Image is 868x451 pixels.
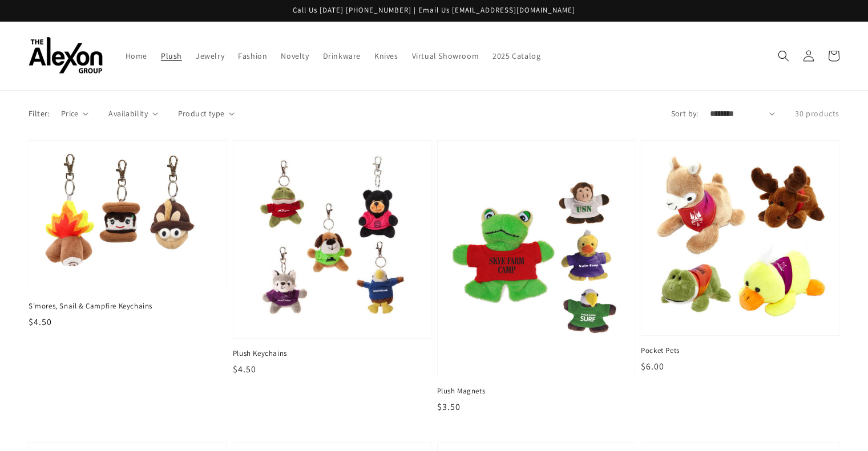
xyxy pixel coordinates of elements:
[437,386,636,396] span: Plush Magnets
[196,51,224,61] span: Jewelry
[61,108,89,120] summary: Price
[412,51,479,61] span: Virtual Showroom
[486,44,547,68] a: 2025 Catalog
[437,401,461,413] span: $3.50
[641,140,839,373] a: Pocket Pets Pocket Pets $6.00
[119,44,154,68] a: Home
[641,360,664,372] span: $6.00
[154,44,189,68] a: Plush
[29,140,227,329] a: S'mores, Snail & Campfire Keychains S'mores, Snail & Campfire Keychains $4.50
[29,316,52,328] span: $4.50
[437,140,636,415] a: Plush Magnets Plush Magnets $3.50
[653,152,827,324] img: Pocket Pets
[233,363,256,375] span: $4.50
[29,301,227,311] span: S'mores, Snail & Campfire Keychains
[374,51,398,61] span: Knives
[231,44,274,68] a: Fashion
[795,108,839,120] p: 30 products
[316,44,368,68] a: Drinkware
[61,108,79,120] span: Price
[161,51,182,61] span: Plush
[233,348,431,359] span: Plush Keychains
[274,44,316,68] a: Novelty
[771,43,796,68] summary: Search
[108,108,148,120] span: Availability
[126,51,147,61] span: Home
[29,37,103,74] img: The Alexon Group
[368,44,405,68] a: Knives
[405,44,486,68] a: Virtual Showroom
[671,108,699,120] label: Sort by:
[492,51,540,61] span: 2025 Catalog
[233,140,431,376] a: Plush Keychains Plush Keychains $4.50
[323,51,361,61] span: Drinkware
[238,51,267,61] span: Fashion
[189,44,231,68] a: Jewelry
[641,346,839,356] span: Pocket Pets
[178,108,235,120] summary: Product type
[108,108,158,120] summary: Availability
[245,152,419,327] img: Plush Keychains
[281,51,309,61] span: Novelty
[29,108,50,120] p: Filter:
[449,152,624,364] img: Plush Magnets
[178,108,225,120] span: Product type
[41,152,215,279] img: S'mores, Snail & Campfire Keychains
